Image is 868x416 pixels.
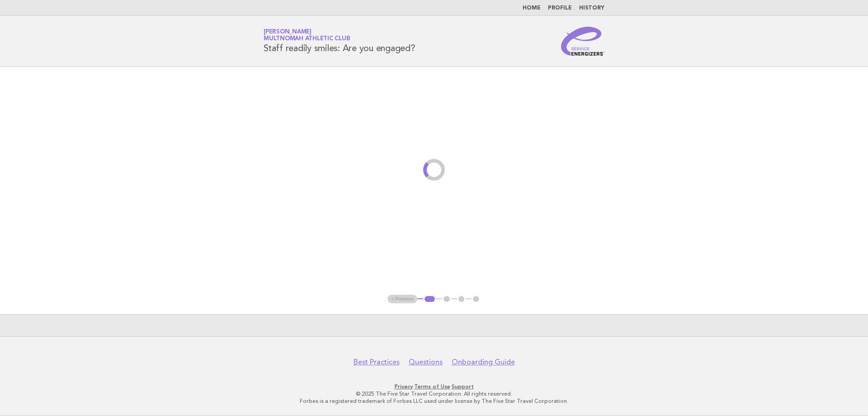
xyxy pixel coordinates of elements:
a: Terms of Use [414,383,450,390]
a: Support [452,383,474,390]
span: Multnomah Athletic Club [264,36,350,42]
a: Onboarding Guide [452,358,515,367]
a: History [579,5,604,11]
a: Best Practices [354,358,400,367]
p: © 2025 The Five Star Travel Corporation. All rights reserved. [157,390,711,397]
a: Profile [548,5,572,11]
a: Privacy [395,383,413,390]
a: [PERSON_NAME]Multnomah Athletic Club [264,29,350,42]
p: · · [157,383,711,390]
a: Home [523,5,541,11]
p: Forbes is a registered trademark of Forbes LLC used under license by The Five Star Travel Corpora... [157,397,711,405]
h1: Staff readily smiles: Are you engaged? [264,29,415,53]
img: Service Energizers [561,27,604,56]
a: Questions [409,358,443,367]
